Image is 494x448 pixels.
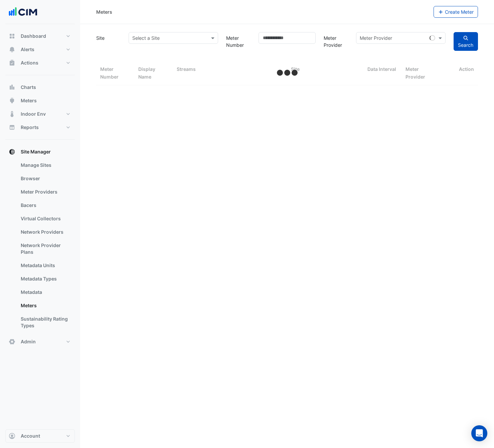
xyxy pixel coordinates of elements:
[15,158,75,172] a: Manage Sites
[15,259,75,272] a: Metadata Units
[96,32,105,44] label: Site
[15,312,75,332] a: Sustainability Rating Types
[291,66,300,72] span: Site
[9,84,15,91] app-icon: Charts
[15,172,75,185] a: Browser
[15,212,75,225] a: Virtual Collectors
[21,111,46,117] span: Indoor Env
[5,335,75,348] button: Admin
[367,66,396,72] span: Data Interval
[100,66,119,80] span: Meter Number
[5,29,75,43] button: Dashboard
[9,111,15,117] app-icon: Indoor Env
[9,33,15,39] app-icon: Dashboard
[445,9,474,15] span: Create Meter
[9,60,15,66] app-icon: Actions
[15,286,75,299] a: Metadata
[9,148,15,155] app-icon: Site Manager
[454,32,478,51] button: Search
[21,338,36,345] span: Admin
[5,81,75,94] button: Charts
[177,66,196,72] span: Streams
[21,433,40,439] span: Account
[226,32,251,51] label: Meter Number
[9,97,15,104] app-icon: Meters
[324,32,348,51] label: Meter Provider
[21,148,51,155] span: Site Manager
[138,66,155,80] span: Display Name
[5,94,75,107] button: Meters
[5,107,75,121] button: Indoor Env
[15,225,75,239] a: Network Providers
[15,272,75,286] a: Metadata Types
[471,425,487,441] div: Open Intercom Messenger
[9,338,15,345] app-icon: Admin
[9,124,15,131] app-icon: Reports
[459,66,474,73] span: Action
[21,33,46,39] span: Dashboard
[15,199,75,212] a: Bacers
[15,185,75,199] a: Meter Providers
[8,5,38,19] img: Company Logo
[405,66,425,80] span: Meter Provider
[21,124,39,131] span: Reports
[96,8,112,15] div: Meters
[21,97,37,104] span: Meters
[5,56,75,70] button: Actions
[21,84,36,91] span: Charts
[5,121,75,134] button: Reports
[5,158,75,335] div: Site Manager
[21,46,34,53] span: Alerts
[5,145,75,158] button: Site Manager
[434,6,478,18] button: Create Meter
[5,43,75,56] button: Alerts
[5,429,75,443] button: Account
[21,60,38,66] span: Actions
[9,46,15,53] app-icon: Alerts
[15,239,75,259] a: Network Provider Plans
[15,299,75,312] a: Meters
